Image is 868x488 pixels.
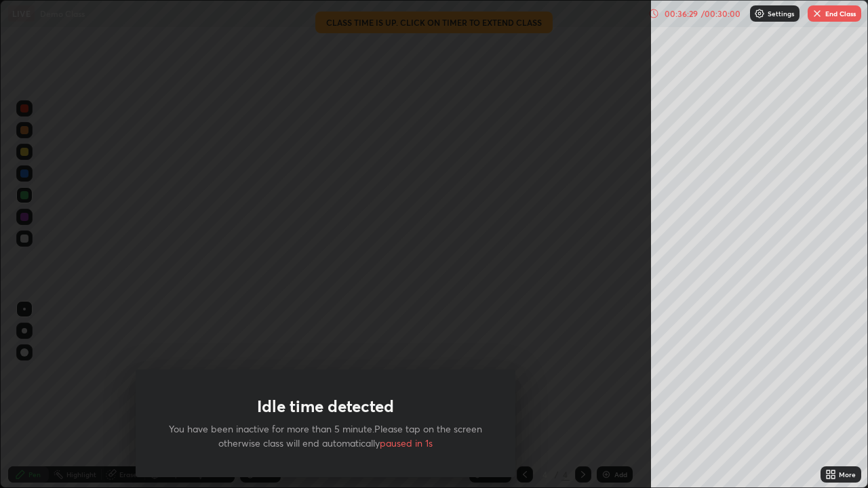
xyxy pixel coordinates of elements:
h1: Idle time detected [257,396,394,416]
img: end-class-cross [812,8,823,19]
div: More [839,471,856,478]
img: class-settings-icons [754,8,765,19]
p: Settings [768,10,794,17]
button: End Class [808,5,861,22]
span: paused in 1s [380,436,433,449]
div: 00:36:29 [662,9,700,18]
p: You have been inactive for more than 5 minute.Please tap on the screen otherwise class will end a... [168,422,483,450]
div: / 00:30:00 [700,9,742,18]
